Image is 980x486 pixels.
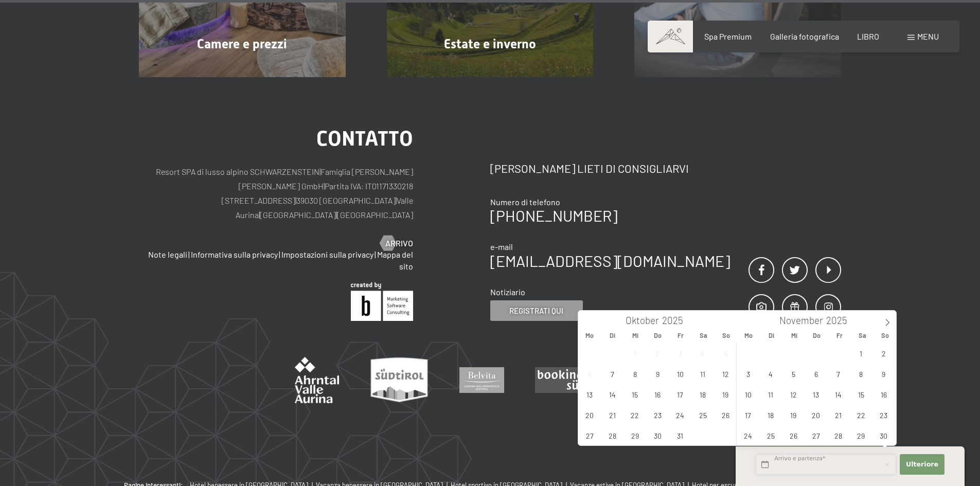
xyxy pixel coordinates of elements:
[828,425,848,445] span: November 28, 2025
[693,405,713,425] span: Oktober 25, 2025
[693,384,713,404] span: Oktober 18, 2025
[761,364,781,384] span: November 4, 2025
[851,405,871,425] span: November 22, 2025
[156,167,319,176] font: Resort SPA di lusso alpino SCHWARZENSTEIN
[490,287,525,297] font: Notiziario
[659,314,693,326] input: Year
[716,343,736,363] span: Oktober 5, 2025
[351,282,413,321] img: Brandnamic GmbH | Soluzioni leader per l'ospitalità
[648,384,668,404] span: Oktober 16, 2025
[770,31,839,41] font: Galleria fotografica
[783,425,804,445] span: November 26, 2025
[375,249,376,259] font: |
[828,405,848,425] span: November 21, 2025
[377,249,413,271] a: Mappa del sito
[828,384,848,404] span: November 14, 2025
[828,332,851,339] span: Fr
[625,405,645,425] span: Oktober 22, 2025
[738,425,758,445] span: November 24, 2025
[222,195,295,205] font: [STREET_ADDRESS]
[851,332,874,339] span: Sa
[874,364,894,384] span: November 9, 2025
[783,405,804,425] span: November 19, 2025
[738,405,758,425] span: November 17, 2025
[670,425,690,445] span: Oktober 31, 2025
[737,332,760,339] span: Mo
[670,384,690,404] span: Oktober 17, 2025
[319,167,320,176] font: |
[490,251,730,270] a: [EMAIL_ADDRESS][DOMAIN_NAME]
[337,210,413,220] font: [GEOGRAPHIC_DATA]
[625,343,645,363] span: Oktober 1, 2025
[670,364,690,384] span: Oktober 10, 2025
[716,384,736,404] span: Oktober 19, 2025
[490,197,560,207] font: Numero di telefono
[336,210,337,220] font: |
[188,249,190,259] font: |
[900,454,944,475] button: Ulteriore
[316,127,413,151] font: contatto
[490,161,689,175] font: [PERSON_NAME] lieti di consigliarvi
[828,364,848,384] span: November 7, 2025
[385,238,413,248] font: Arrivo
[490,206,617,225] a: [PHONE_NUMBER]
[320,167,413,176] font: Famiglia [PERSON_NAME]
[324,181,325,191] font: |
[704,31,752,41] a: Spa Premium
[259,210,260,220] font: |
[148,249,187,259] a: Note legali
[580,425,600,445] span: Oktober 27, 2025
[806,425,826,445] span: November 27, 2025
[509,306,563,315] font: Registrati qui
[806,364,826,384] span: November 6, 2025
[281,249,373,259] a: Impostazioni sulla privacy
[783,364,804,384] span: November 5, 2025
[625,384,645,404] span: Oktober 15, 2025
[325,181,413,191] font: Partita IVA: IT01171330218
[625,364,645,384] span: Oktober 8, 2025
[738,384,758,404] span: November 10, 2025
[874,405,894,425] span: November 23, 2025
[578,332,601,339] span: Mo
[783,384,804,404] span: November 12, 2025
[602,364,622,384] span: Oktober 7, 2025
[601,332,623,339] span: Di
[444,37,536,51] font: Estate e inverno
[669,332,692,339] span: Fr
[380,238,413,249] a: Arrivo
[783,332,806,339] span: Mi
[738,364,758,384] span: November 3, 2025
[851,343,871,363] span: November 1, 2025
[670,343,690,363] span: Oktober 3, 2025
[823,314,857,326] input: Year
[716,405,736,425] span: Oktober 26, 2025
[692,332,715,339] span: Sa
[806,384,826,404] span: November 13, 2025
[851,364,871,384] span: November 8, 2025
[670,405,690,425] span: Oktober 24, 2025
[761,405,781,425] span: November 18, 2025
[580,384,600,404] span: Oktober 13, 2025
[874,343,894,363] span: November 2, 2025
[857,31,879,41] a: LIBRO
[648,425,668,445] span: Oktober 30, 2025
[851,425,871,445] span: November 29, 2025
[761,384,781,404] span: November 11, 2025
[648,364,668,384] span: Oktober 9, 2025
[191,249,278,259] a: Informativa sulla privacy
[260,210,336,220] font: [GEOGRAPHIC_DATA]
[906,460,938,468] font: Ulteriore
[625,425,645,445] span: Oktober 29, 2025
[779,316,823,326] span: November
[396,195,397,205] font: |
[716,364,736,384] span: Oktober 12, 2025
[760,332,782,339] span: Di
